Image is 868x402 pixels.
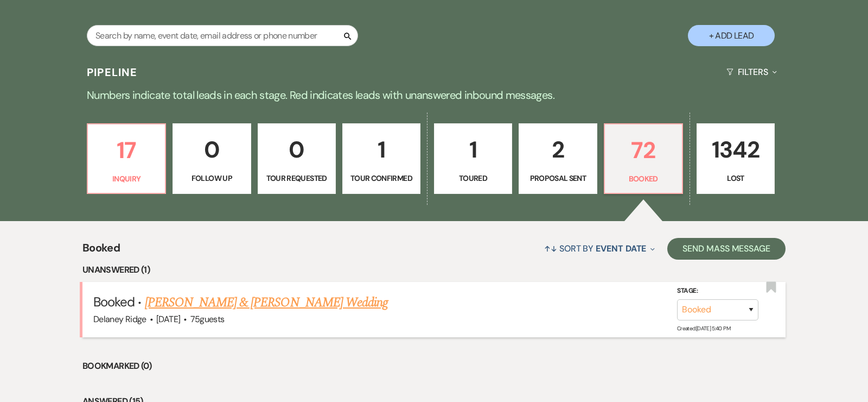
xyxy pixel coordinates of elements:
[667,238,786,260] button: Send Mass Message
[265,172,329,184] p: Tour Requested
[93,313,146,325] span: Delaney Ridge
[265,131,329,168] p: 0
[611,173,675,185] p: Booked
[87,123,166,194] a: 17Inquiry
[604,123,683,194] a: 72Booked
[441,131,505,168] p: 1
[190,313,225,325] span: 75 guests
[93,293,135,310] span: Booked
[156,313,180,325] span: [DATE]
[697,123,775,194] a: 1342Lost
[82,359,786,373] li: Bookmarked (0)
[82,240,120,263] span: Booked
[677,285,758,297] label: Stage:
[87,25,358,46] input: Search by name, event date, email address or phone number
[519,123,597,194] a: 2Proposal Sent
[544,243,557,254] span: ↑↓
[677,324,730,331] span: Created: [DATE] 5:40 PM
[704,172,768,184] p: Lost
[540,234,659,263] button: Sort By Event Date
[526,172,590,184] p: Proposal Sent
[43,86,825,104] p: Numbers indicate total leads in each stage. Red indicates leads with unanswered inbound messages.
[349,131,413,168] p: 1
[704,131,768,168] p: 1342
[349,172,413,184] p: Tour Confirmed
[94,132,158,168] p: 17
[145,293,388,312] a: [PERSON_NAME] & [PERSON_NAME] Wedding
[441,172,505,184] p: Toured
[722,58,781,86] button: Filters
[342,123,420,194] a: 1Tour Confirmed
[688,25,775,46] button: + Add Lead
[173,123,251,194] a: 0Follow Up
[596,243,646,254] span: Event Date
[526,131,590,168] p: 2
[258,123,336,194] a: 0Tour Requested
[94,173,158,185] p: Inquiry
[180,131,244,168] p: 0
[434,123,512,194] a: 1Toured
[611,132,675,168] p: 72
[180,172,244,184] p: Follow Up
[87,65,138,80] h3: Pipeline
[82,263,786,277] li: Unanswered (1)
